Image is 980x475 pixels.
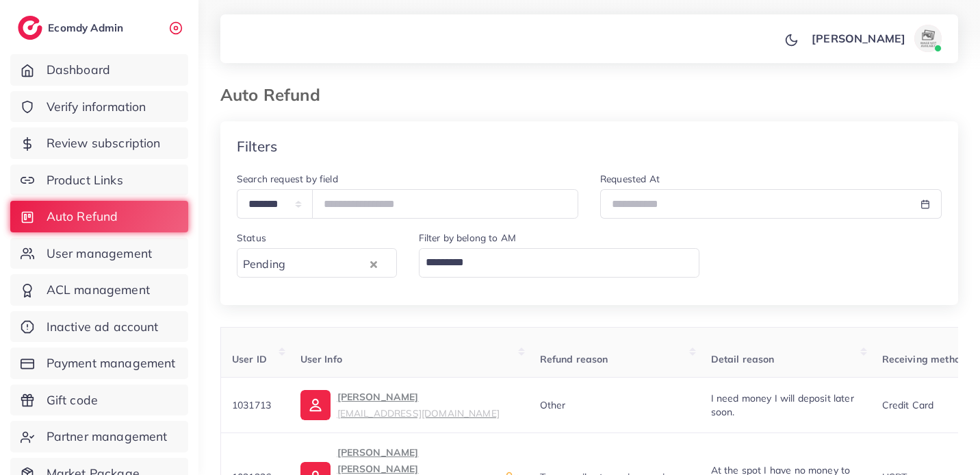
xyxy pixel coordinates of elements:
[10,127,188,159] a: Review subscription
[10,421,188,452] a: Partner management
[10,54,188,86] a: Dashboard
[289,251,366,274] input: Search for option
[232,353,267,365] span: User ID
[18,16,127,40] a: logoEcomdy Admin
[237,248,397,278] div: Search for option
[47,134,161,152] span: Review subscription
[711,392,854,418] span: I need money I will deposit later soon.
[47,354,176,372] span: Payment management
[18,16,42,40] img: logo
[10,274,188,306] a: ACL management
[47,281,150,299] span: ACL management
[10,238,188,269] a: User management
[232,399,271,411] span: 1031713
[10,311,188,343] a: Inactive ad account
[10,385,188,416] a: Gift code
[540,399,566,411] span: Other
[47,98,146,116] span: Verify information
[237,172,338,186] label: Search request by field
[10,165,188,196] a: Product Links
[240,254,288,274] span: Pending
[300,389,500,422] a: [PERSON_NAME][EMAIL_ADDRESS][DOMAIN_NAME]
[47,61,110,79] span: Dashboard
[370,256,377,271] button: Clear Selected
[540,353,608,365] span: Refund reason
[47,245,152,263] span: User management
[47,428,168,446] span: Partner management
[47,208,118,226] span: Auto Refund
[337,389,500,422] p: [PERSON_NAME]
[337,407,500,419] small: [EMAIL_ADDRESS][DOMAIN_NAME]
[711,353,775,365] span: Detail reason
[48,21,127,34] h2: Ecomdy Admin
[421,251,682,274] input: Search for option
[220,85,331,105] h3: Auto Refund
[419,231,517,245] label: Filter by belong to AM
[10,348,188,379] a: Payment management
[804,25,947,52] a: [PERSON_NAME]avatar
[47,171,123,189] span: Product Links
[300,390,331,420] img: ic-user-info.36bf1079.svg
[47,318,159,336] span: Inactive ad account
[300,353,342,365] span: User Info
[10,91,188,123] a: Verify information
[914,25,942,52] img: avatar
[600,172,660,186] label: Requested At
[419,248,700,278] div: Search for option
[10,201,188,232] a: Auto Refund
[882,397,934,413] p: Credit card
[882,353,967,365] span: Receiving method
[812,30,905,47] p: [PERSON_NAME]
[237,138,277,155] h4: Filters
[237,231,266,245] label: Status
[47,391,98,409] span: Gift code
